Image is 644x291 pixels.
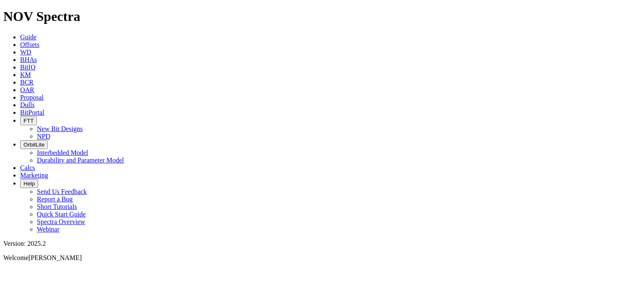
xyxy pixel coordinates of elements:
a: BitIQ [20,64,35,71]
a: Calcs [20,164,35,171]
a: Report a Bug [37,196,73,203]
a: Dulls [20,101,35,108]
a: Durability and Parameter Model [37,157,124,164]
a: Spectra Overview [37,218,85,225]
a: WD [20,49,31,56]
a: Quick Start Guide [37,211,86,218]
span: FTT [23,118,34,124]
button: FTT [20,116,37,125]
a: Proposal [20,94,44,101]
a: Guide [20,33,36,41]
div: Version: 2025.2 [3,240,641,247]
a: BHAs [20,56,37,63]
span: Help [23,180,35,187]
span: OrbitLite [23,142,44,148]
a: Offsets [20,41,39,48]
a: BCR [20,79,34,86]
a: BitPortal [20,109,44,116]
a: Send Us Feedback [37,188,87,195]
a: Webinar [37,226,60,233]
h1: NOV Spectra [3,9,641,24]
button: OrbitLite [20,140,48,149]
span: [PERSON_NAME] [29,254,82,261]
a: OAR [20,86,34,93]
a: Interbedded Model [37,149,88,156]
a: KM [20,71,31,78]
a: Short Tutorials [37,203,77,210]
a: Marketing [20,172,48,179]
button: Help [20,179,38,188]
p: Welcome [3,254,641,262]
a: New Bit Designs [37,125,83,132]
a: NPD [37,133,50,140]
